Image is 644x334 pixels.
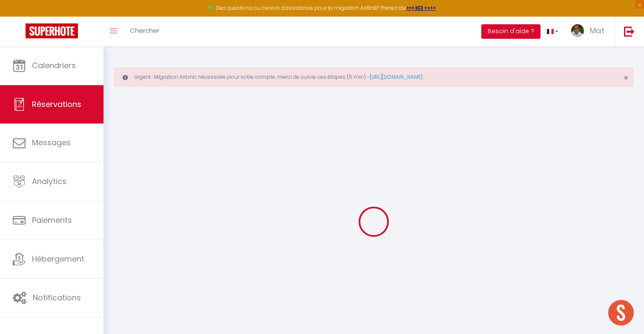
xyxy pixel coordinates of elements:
[406,4,436,12] a: >>> ICI <<<<
[571,24,584,37] img: ...
[589,25,604,36] span: Mat
[32,137,71,148] span: Messages
[124,17,166,46] a: Chercher
[32,176,66,187] span: Analytics
[565,17,615,46] a: ... Mat
[624,74,628,82] button: Close
[32,60,76,71] span: Calendriers
[114,67,634,87] div: Urgent : Migration Airbnb nécessaire pour votre compte, merci de suivre ces étapes (5 min) -
[32,253,84,264] span: Hébergement
[32,215,72,225] span: Paiements
[26,23,78,38] img: Super Booking
[624,72,628,83] span: ×
[624,26,635,37] img: logout
[370,73,423,81] a: [URL][DOMAIN_NAME]
[608,300,634,325] div: Ouvrir le chat
[32,99,81,109] span: Réservations
[130,26,159,35] span: Chercher
[481,24,540,39] button: Besoin d'aide ?
[33,292,81,303] span: Notifications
